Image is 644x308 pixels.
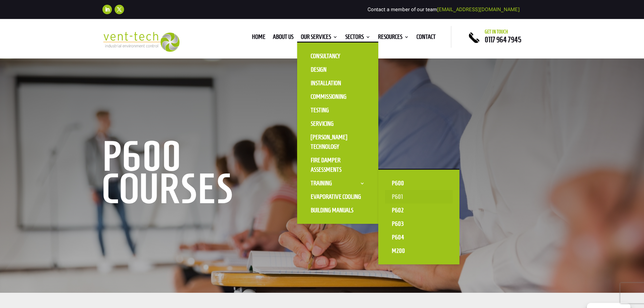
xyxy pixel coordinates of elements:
[304,176,372,190] a: Training
[304,190,372,204] a: Evaporative Cooling
[102,140,309,208] h1: P600 Courses
[304,204,372,217] a: Building Manuals
[385,244,453,258] a: M200
[345,34,371,42] a: Sectors
[273,34,293,42] a: About us
[437,6,520,13] a: [EMAIL_ADDRESS][DOMAIN_NAME]
[385,231,453,244] a: P604
[304,117,372,131] a: Servicing
[304,131,372,153] a: [PERSON_NAME] Technology
[485,35,521,44] a: 0117 964 7945
[252,34,265,42] a: Home
[102,5,112,14] a: Follow on LinkedIn
[385,190,453,204] a: P601
[102,32,180,52] img: 2023-09-27T08_35_16.549ZVENT-TECH---Clear-background
[304,63,372,76] a: Design
[304,153,372,176] a: Fire Damper Assessments
[304,49,372,63] a: Consultancy
[367,6,520,13] span: Contact a member of our team
[301,34,338,42] a: Our Services
[385,204,453,217] a: P602
[485,29,508,34] span: Get in touch
[304,103,372,117] a: Testing
[385,217,453,231] a: P603
[378,34,409,42] a: Resources
[416,34,436,42] a: Contact
[385,176,453,190] a: P600
[304,90,372,103] a: Commissioning
[304,76,372,90] a: Installation
[115,5,124,14] a: Follow on X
